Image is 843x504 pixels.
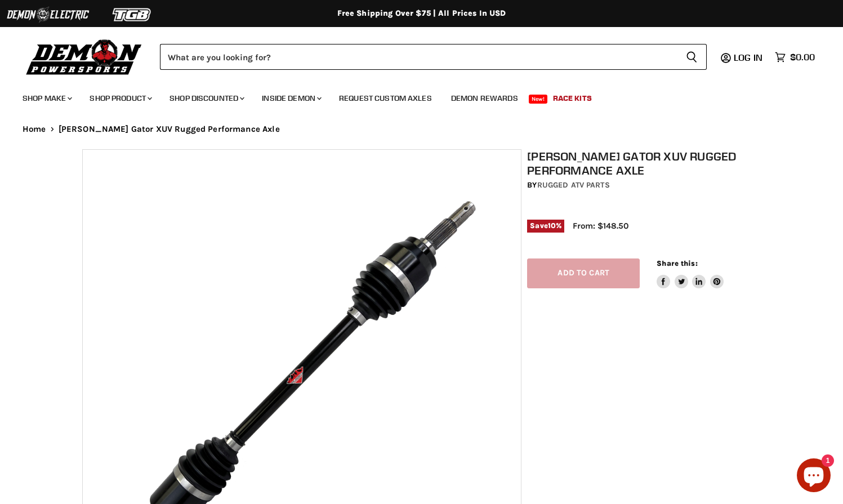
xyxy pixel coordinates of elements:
[548,221,556,230] span: 10
[734,52,762,63] span: Log in
[545,87,600,110] a: Race Kits
[6,4,90,25] img: Demon Electric Logo 2
[59,124,280,134] span: [PERSON_NAME] Gator XUV Rugged Performance Axle
[793,458,834,495] inbox-online-store-chat: Shopify online store chat
[81,87,159,110] a: Shop Product
[14,87,79,110] a: Shop Make
[537,180,610,190] a: Rugged ATV Parts
[790,52,815,63] span: $0.00
[527,220,564,232] span: Save %
[573,221,628,231] span: From: $148.50
[529,95,548,104] span: New!
[657,258,724,288] aside: Share this:
[90,4,175,25] img: TGB Logo 2
[443,87,527,110] a: Demon Rewards
[14,82,812,110] ul: Main menu
[23,124,46,134] a: Home
[769,49,820,65] a: $0.00
[527,179,766,191] div: by
[253,87,328,110] a: Inside Demon
[729,52,769,63] a: Log in
[23,37,146,77] img: Demon Powersports
[331,87,440,110] a: Request Custom Axles
[160,44,677,70] input: Search
[677,44,707,70] button: Search
[527,149,766,177] h1: [PERSON_NAME] Gator XUV Rugged Performance Axle
[657,259,697,267] span: Share this:
[160,44,707,70] form: Product
[161,87,251,110] a: Shop Discounted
